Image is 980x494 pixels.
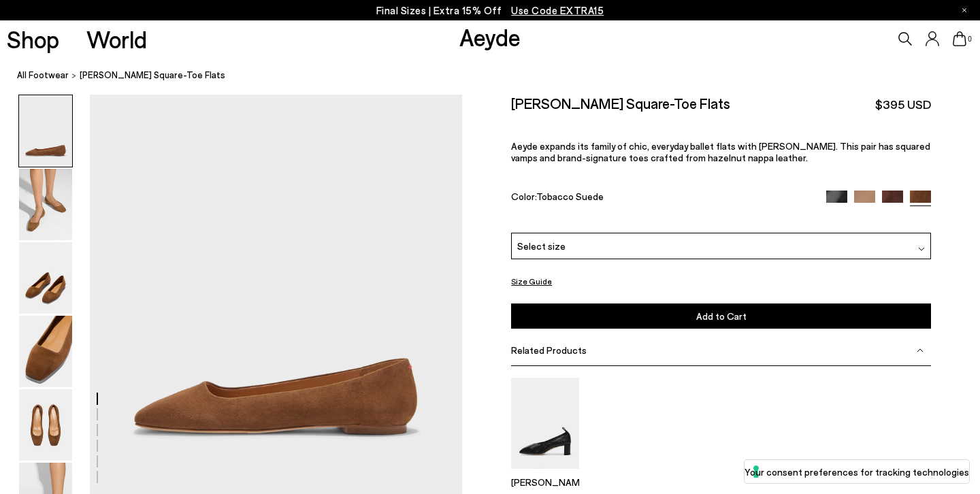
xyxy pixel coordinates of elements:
[17,57,980,95] nav: breadcrumb
[511,273,552,290] button: Size Guide
[511,191,813,206] div: Color:
[511,459,579,488] a: Narissa Ruched Pumps [PERSON_NAME]
[19,242,72,314] img: Ida Suede Square-Toe Flats - Image 3
[875,96,931,113] span: $395 USD
[17,68,69,82] a: All Footwear
[376,2,604,19] p: Final Sizes | Extra 15% Off
[511,140,931,163] p: Aeyde expands its family of chic, everyday ballet flats with [PERSON_NAME]. This pair has squared...
[86,27,147,51] a: World
[966,35,973,43] span: 0
[511,378,579,468] img: Narissa Ruched Pumps
[745,460,969,483] button: Your consent preferences for tracking technologies
[511,476,579,488] p: [PERSON_NAME]
[19,95,72,167] img: Ida Suede Square-Toe Flats - Image 1
[7,27,59,51] a: Shop
[511,303,931,329] button: Add to Cart
[917,347,924,354] img: svg%3E
[19,316,72,387] img: Ida Suede Square-Toe Flats - Image 4
[511,4,604,16] span: Navigate to /collections/ss25-final-sizes
[517,239,566,253] span: Select size
[19,389,72,461] img: Ida Suede Square-Toe Flats - Image 5
[745,465,969,479] label: Your consent preferences for tracking technologies
[19,169,72,240] img: Ida Suede Square-Toe Flats - Image 2
[918,246,925,252] img: svg%3E
[511,95,730,112] h2: [PERSON_NAME] Square-Toe Flats
[536,191,604,202] span: Tobacco Suede
[511,344,587,356] span: Related Products
[696,310,747,322] span: Add to Cart
[459,22,521,51] a: Aeyde
[953,31,966,46] a: 0
[80,68,225,82] span: [PERSON_NAME] Square-Toe Flats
